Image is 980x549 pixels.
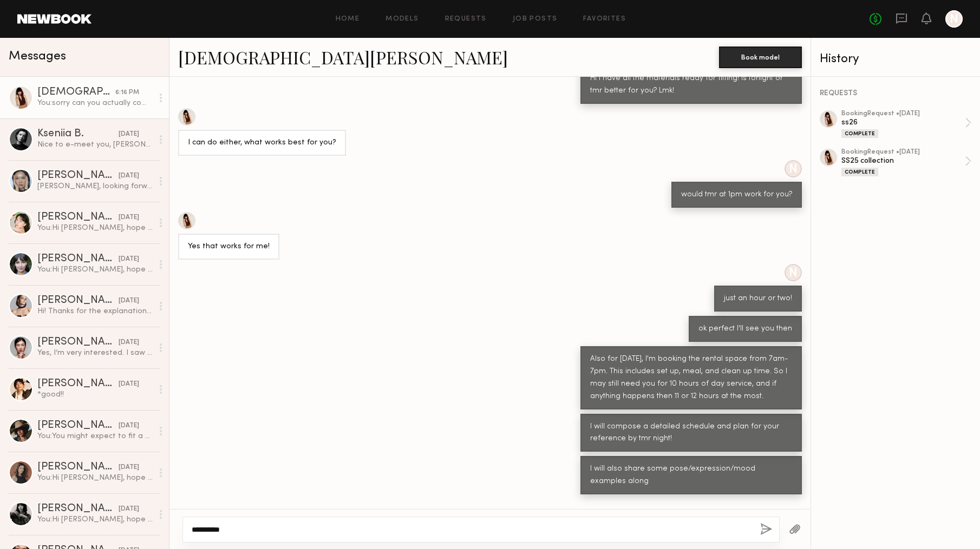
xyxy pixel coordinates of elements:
div: [DATE] [119,379,139,389]
div: [PERSON_NAME] [37,462,119,473]
div: 6:16 PM [115,88,139,98]
a: Job Posts [513,16,558,23]
div: Nice to e-meet you, [PERSON_NAME]! I’m currently in [GEOGRAPHIC_DATA], but I go back to LA pretty... [37,140,153,150]
div: History [820,53,971,65]
button: Book model [719,47,802,68]
div: You: Hi [PERSON_NAME], hope you're doing well. I'm a womenswear fashion designer currently workin... [37,264,153,275]
div: [DATE] [119,504,139,514]
div: booking Request • [DATE] [841,149,965,156]
div: I will also share some pose/expression/mood examples along [590,463,792,488]
div: [DATE] [119,213,139,223]
div: Kseniia B. [37,129,119,140]
a: bookingRequest •[DATE]ss26Complete [841,110,971,138]
div: Complete [841,129,878,138]
a: Book model [719,52,802,61]
div: [PERSON_NAME] [37,379,119,389]
div: [DATE] [119,296,139,306]
div: [DATE] [119,254,139,264]
div: ss26 [841,117,965,128]
a: bookingRequest •[DATE]SS25 collectionComplete [841,149,971,176]
div: [PERSON_NAME] [37,337,119,348]
div: [PERSON_NAME] [37,170,119,181]
div: [DATE] [119,171,139,181]
div: REQUESTS [820,90,971,97]
a: Models [386,16,419,23]
div: [DATE] [119,129,139,140]
div: [PERSON_NAME] [37,420,119,431]
div: booking Request • [DATE] [841,110,965,117]
div: You: Hi [PERSON_NAME], hope you're doing well. I'm a womenswear fashion designer currently workin... [37,223,153,233]
a: [DEMOGRAPHIC_DATA][PERSON_NAME] [178,45,508,69]
div: would tmr at 1pm work for you? [681,189,792,201]
div: I will compose a detailed schedule and plan for your reference by tmr night! [590,421,792,446]
div: *good!! [37,389,153,400]
div: You: You might expect to fit a total of 12-14 pieces at each round of fitting, instead of 28. Bec... [37,431,153,441]
div: [PERSON_NAME], looking forward to another chance! [37,181,153,191]
div: You: Hi [PERSON_NAME], hope you're doing well. I'm a womenswear fashion designer currently workin... [37,473,153,483]
a: Home [336,16,360,23]
div: [PERSON_NAME] [37,254,119,264]
div: [DATE] [119,421,139,431]
a: Favorites [583,16,626,23]
div: Complete [841,168,878,176]
div: SS25 collection [841,156,965,166]
div: Yes, I’m very interested. I saw your instagram and your work looks beautiful. [37,348,153,358]
div: You: Hi [PERSON_NAME], hope you're doing well. I'm a womenswear fashion designer currently workin... [37,514,153,525]
div: Also for [DATE], I'm booking the rental space from 7am-7pm. This includes set up, meal, and clean... [590,353,792,403]
div: I can do either, what works best for you? [188,137,336,149]
div: [DATE] [119,338,139,348]
div: Hi I have all the materials ready for fitting! Is tonight or tmr better for you? Lmk! [590,72,792,97]
div: [DATE] [119,462,139,473]
a: Requests [445,16,487,23]
div: [PERSON_NAME] [37,295,119,306]
div: You: sorry can you actually come at 10:30am tmr instead? [37,98,153,108]
span: Messages [9,50,66,63]
div: Hi! Thanks for the explanation — that really helps. I’m interested! I just moved to Downtown, so ... [37,306,153,316]
div: [DEMOGRAPHIC_DATA][PERSON_NAME] [37,87,115,98]
div: [PERSON_NAME] [37,212,119,223]
div: [PERSON_NAME] [37,504,119,514]
div: just an hour or two! [724,293,792,305]
div: Yes that works for me! [188,241,270,253]
div: ok perfect I'll see you then [698,323,792,335]
a: N [945,10,963,28]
